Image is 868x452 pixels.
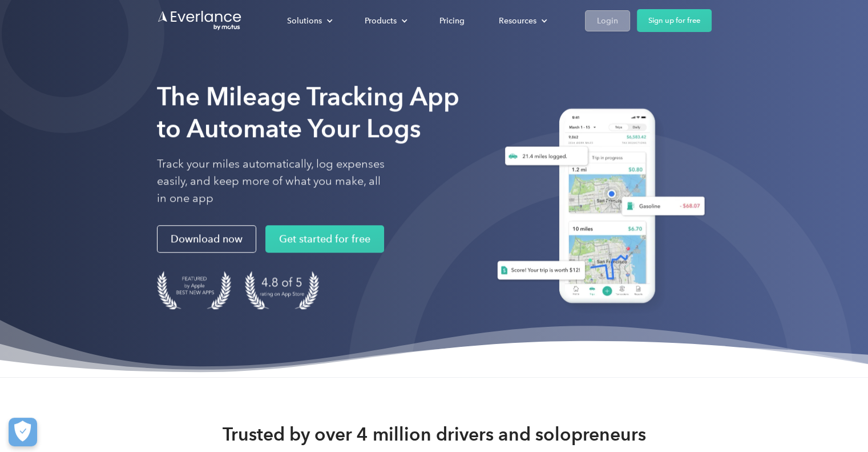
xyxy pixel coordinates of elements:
strong: The Mileage Tracking App to Automate Your Logs [157,81,459,143]
a: Go to homepage [157,10,243,31]
div: Products [365,14,397,28]
div: Solutions [276,11,342,31]
div: Login [597,14,618,28]
button: Cookies Settings [9,418,37,446]
img: Badge for Featured by Apple Best New Apps [157,271,231,309]
div: Products [353,11,417,31]
img: Everlance, mileage tracker app, expense tracking app [483,100,712,317]
a: Login [585,10,630,31]
p: Track your miles automatically, log expenses easily, and keep more of what you make, all in one app [157,155,385,207]
img: 4.9 out of 5 stars on the app store [245,271,319,309]
a: Pricing [428,11,476,31]
a: Download now [157,225,256,253]
a: Get started for free [265,225,384,253]
div: Resources [487,11,556,31]
a: Sign up for free [637,9,712,32]
strong: Trusted by over 4 million drivers and solopreneurs [223,423,646,446]
div: Pricing [439,14,465,28]
div: Solutions [287,14,322,28]
div: Resources [499,14,536,28]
